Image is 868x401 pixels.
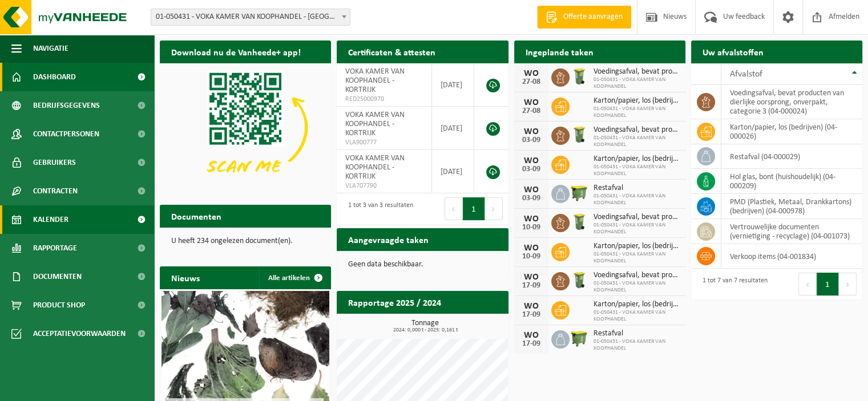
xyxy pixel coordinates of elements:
img: Download de VHEPlus App [160,63,331,192]
span: 01-050431 - VOKA KAMER VAN KOOPHANDEL [594,338,680,352]
span: 01-050431 - VOKA KAMER VAN KOOPHANDEL [594,106,680,119]
span: 01-050431 - VOKA KAMER VAN KOOPHANDEL [594,193,680,206]
span: Karton/papier, los (bedrijven) [594,96,680,106]
a: Bekijk rapportage [423,313,507,336]
td: restafval (04-000029) [721,144,862,169]
td: [DATE] [432,107,474,150]
button: Previous [798,273,817,295]
span: Voedingsafval, bevat producten van dierlijke oorsprong, onverpakt, categorie 3 [594,213,680,222]
td: verkoop items (04-001834) [721,244,862,269]
span: Voedingsafval, bevat producten van dierlijke oorsprong, onverpakt, categorie 3 [594,125,680,135]
button: Next [485,197,503,220]
span: Contactpersonen [33,120,99,148]
p: U heeft 234 ongelezen document(en). [171,237,320,245]
td: voedingsafval, bevat producten van dierlijke oorsprong, onverpakt, categorie 3 (04-000024) [721,85,862,119]
span: 01-050431 - VOKA KAMER VAN KOOPHANDEL [594,164,680,177]
span: Offerte aanvragen [560,11,625,23]
td: hol glas, bont (huishoudelijk) (04-000209) [721,169,862,194]
h2: Documenten [160,205,233,227]
span: 01-050431 - VOKA KAMER VAN KOOPHANDEL [594,309,680,323]
span: VOKA KAMER VAN KOOPHANDEL - KORTRIJK [345,154,405,181]
div: 27-08 [520,78,543,86]
td: [DATE] [432,63,474,107]
span: Acceptatievoorwaarden [33,319,126,348]
span: VLA900777 [345,138,423,147]
img: WB-1100-HPE-GN-50 [570,329,589,348]
span: RED25000970 [345,95,423,104]
img: WB-0140-HPE-GN-50 [570,212,589,232]
span: 01-050431 - VOKA KAMER VAN KOOPHANDEL - KORTRIJK [151,9,350,25]
span: Karton/papier, los (bedrijven) [594,155,680,164]
button: Next [839,273,857,295]
td: vertrouwelijke documenten (vernietiging - recyclage) (04-001073) [721,219,862,244]
span: 01-050431 - VOKA KAMER VAN KOOPHANDEL [594,135,680,148]
div: 27-08 [520,107,543,115]
h3: Tonnage [342,319,508,333]
button: Previous [445,197,463,220]
div: WO [520,156,543,165]
div: 03-09 [520,165,543,173]
div: WO [520,214,543,224]
h2: Rapportage 2025 / 2024 [337,291,453,313]
span: VOKA KAMER VAN KOOPHANDEL - KORTRIJK [345,67,405,94]
span: Restafval [594,184,680,193]
span: Afvalstof [730,70,762,79]
td: [DATE] [432,150,474,193]
button: 1 [463,197,485,220]
span: VOKA KAMER VAN KOOPHANDEL - KORTRIJK [345,111,405,137]
h2: Uw afvalstoffen [691,40,775,63]
div: 17-09 [520,340,543,348]
a: Offerte aanvragen [537,6,631,29]
span: 01-050431 - VOKA KAMER VAN KOOPHANDEL - KORTRIJK [151,9,350,26]
span: Voedingsafval, bevat producten van dierlijke oorsprong, onverpakt, categorie 3 [594,271,680,280]
span: Rapportage [33,234,77,262]
span: 01-050431 - VOKA KAMER VAN KOOPHANDEL [594,76,680,90]
p: Geen data beschikbaar. [348,261,496,269]
a: Alle artikelen [259,266,330,289]
span: 01-050431 - VOKA KAMER VAN KOOPHANDEL [594,251,680,265]
span: Navigatie [33,34,68,63]
span: Karton/papier, los (bedrijven) [594,300,680,309]
div: WO [520,185,543,195]
div: WO [520,331,543,340]
h2: Nieuws [160,266,211,289]
button: 1 [817,273,839,295]
div: WO [520,98,543,107]
span: Dashboard [33,63,76,91]
h2: Ingeplande taken [514,40,605,63]
span: Voedingsafval, bevat producten van dierlijke oorsprong, onverpakt, categorie 3 [594,67,680,76]
h2: Aangevraagde taken [337,228,440,250]
div: 1 tot 7 van 7 resultaten [697,272,768,297]
span: Karton/papier, los (bedrijven) [594,242,680,251]
img: WB-0140-HPE-GN-50 [570,270,589,290]
div: WO [520,244,543,253]
div: 10-09 [520,253,543,261]
span: 2024: 0,000 t - 2025: 0,161 t [342,327,508,333]
span: Restafval [594,329,680,338]
span: Documenten [33,262,82,291]
img: WB-0140-HPE-GN-50 [570,67,589,86]
div: WO [520,273,543,282]
span: VLA707790 [345,181,423,191]
td: karton/papier, los (bedrijven) (04-000026) [721,119,862,144]
h2: Certificaten & attesten [337,40,447,63]
span: 01-050431 - VOKA KAMER VAN KOOPHANDEL [594,222,680,236]
span: Contracten [33,177,78,205]
td: PMD (Plastiek, Metaal, Drankkartons) (bedrijven) (04-000978) [721,194,862,219]
span: 01-050431 - VOKA KAMER VAN KOOPHANDEL [594,280,680,294]
div: WO [520,127,543,136]
div: WO [520,302,543,311]
span: Bedrijfsgegevens [33,91,100,120]
h2: Download nu de Vanheede+ app! [160,40,312,63]
img: WB-1100-HPE-GN-50 [570,183,589,202]
div: WO [520,69,543,78]
div: 1 tot 3 van 3 resultaten [342,196,413,221]
span: Gebruikers [33,148,76,177]
span: Kalender [33,205,68,234]
div: 03-09 [520,195,543,202]
img: WB-0140-HPE-GN-50 [570,125,589,144]
div: 03-09 [520,136,543,144]
div: 17-09 [520,311,543,319]
span: Product Shop [33,291,85,319]
div: 17-09 [520,282,543,290]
